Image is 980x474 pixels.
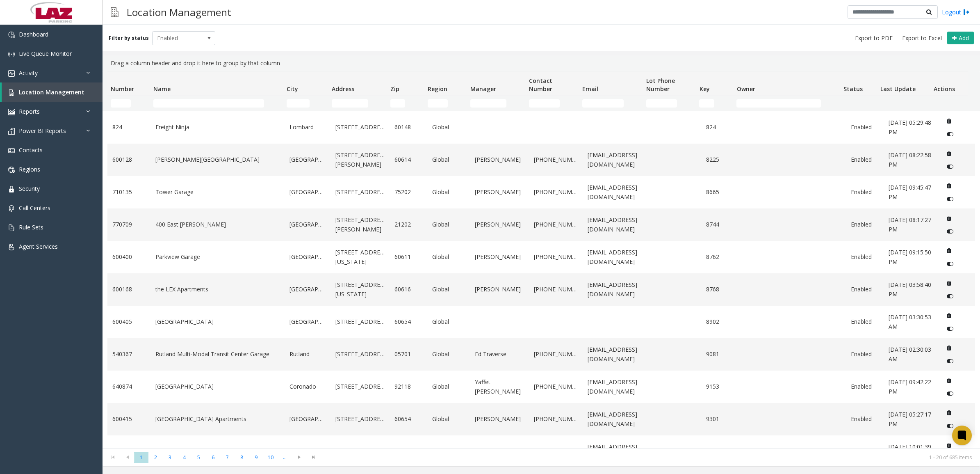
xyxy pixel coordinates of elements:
a: Ed Traverse [475,350,524,359]
a: [PHONE_NUMBER] [534,414,578,424]
span: Key [700,85,710,93]
span: Zip [390,85,399,93]
img: 'icon' [8,167,15,173]
span: Export to PDF [855,34,893,42]
div: Data table [103,71,980,448]
a: Coronado [289,382,325,391]
button: Export to PDF [852,32,896,44]
a: 770709 [112,220,146,229]
a: Global [432,188,465,197]
span: Number [111,85,134,93]
a: 60148 [394,123,422,132]
th: Actions [930,71,968,96]
td: Contact Number Filter [526,96,579,111]
span: Page 7 [220,452,235,463]
a: Global [432,220,465,229]
td: Manager Filter [467,96,526,111]
a: Enabled [851,317,879,326]
a: [STREET_ADDRESS][PERSON_NAME] [335,151,385,169]
a: 600168 [112,285,146,294]
button: Disable [942,387,957,400]
span: Live Queue Monitor [19,50,72,57]
a: 600128 [112,155,146,164]
button: Delete [942,309,955,322]
span: Go to the last page [308,454,319,460]
span: Region [428,85,447,93]
span: Address [332,85,354,93]
span: Add [959,34,969,42]
a: [PHONE_NUMBER] [534,155,578,164]
a: 710135 [112,188,146,197]
span: Page 2 [148,452,163,463]
td: City Filter [283,96,328,111]
span: Security [19,185,40,192]
span: [DATE] 08:17:27 PM [889,216,931,233]
a: [STREET_ADDRESS] [335,447,385,456]
a: [EMAIL_ADDRESS][DOMAIN_NAME] [588,280,642,299]
a: Enabled [851,220,879,229]
button: Disable [942,355,957,368]
a: [PERSON_NAME] [475,252,524,261]
span: Go to the next page [294,454,305,460]
input: Email Filter [582,99,624,108]
a: [PERSON_NAME] [475,447,524,456]
button: Disable [942,160,957,173]
a: 8902 [706,317,734,326]
a: 60614 [394,155,422,164]
span: Go to the next page [292,452,306,463]
input: Manager Filter [470,99,506,108]
span: Email [582,85,598,93]
a: Freight Ninja [155,123,280,132]
a: [EMAIL_ADDRESS][DOMAIN_NAME] [588,215,642,234]
span: [DATE] 03:58:40 PM [889,281,931,298]
span: [DATE] 09:45:47 PM [889,183,931,200]
span: Location Management [19,88,84,96]
img: 'icon' [8,32,15,38]
span: [DATE] 09:42:22 PM [889,378,931,395]
a: [DATE] 08:17:27 PM [889,215,932,234]
h3: Location Management [123,2,235,22]
img: 'icon' [8,70,15,77]
a: Global [432,414,465,424]
a: Rutland [289,350,325,359]
a: [GEOGRAPHIC_DATA] Apartments [155,414,280,424]
img: 'icon' [8,128,15,135]
a: Global [432,252,465,261]
a: [PHONE_NUMBER] [534,447,578,456]
span: Owner [737,85,755,93]
img: 'icon' [8,186,15,192]
span: City [287,85,298,93]
button: Disable [942,225,957,238]
a: 8744 [706,220,734,229]
span: Page 3 [163,452,177,463]
a: [PERSON_NAME][GEOGRAPHIC_DATA] [155,155,280,164]
a: 10042 [706,447,734,456]
a: [PERSON_NAME] [475,188,524,197]
a: [PERSON_NAME] [475,155,524,164]
a: [PERSON_NAME] [475,414,524,424]
span: [DATE] 05:29:48 PM [889,119,931,135]
a: [EMAIL_ADDRESS][DOMAIN_NAME] [588,442,642,461]
a: Enabled [851,350,879,359]
a: 60654 [394,414,422,424]
span: Enabled [153,32,203,45]
span: Page 5 [191,452,206,463]
a: Enabled [851,285,879,294]
button: Export to Excel [899,32,945,44]
span: Dashboard [19,30,48,38]
td: Address Filter [328,96,387,111]
span: Regions [19,165,40,173]
a: 540367 [112,350,146,359]
a: [STREET_ADDRESS][US_STATE] [335,280,385,299]
span: Page 6 [206,452,220,463]
span: [DATE] 05:27:17 PM [889,410,931,427]
button: Disable [942,257,957,270]
span: Contact Number [529,77,552,93]
a: Location Management [2,82,103,102]
td: Last Update Filter [877,96,930,111]
a: Edgewater Garage [155,447,280,456]
input: Lot Phone Number Filter [646,99,677,108]
a: 600415 [112,414,146,424]
a: Enabled [851,382,879,391]
img: 'icon' [8,89,15,96]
